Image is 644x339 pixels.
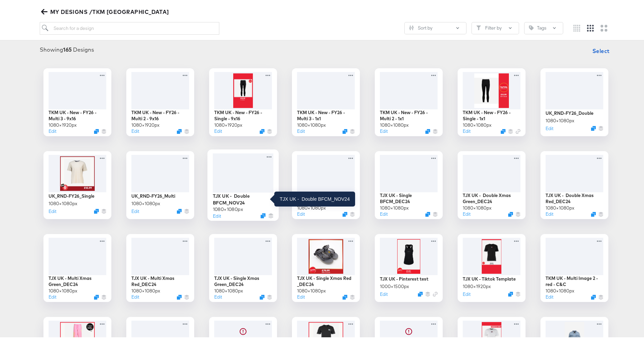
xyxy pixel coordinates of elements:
button: Duplicate [343,293,347,298]
div: 1080 × 1080 px [49,198,77,205]
div: 1080 × 1920 px [131,120,160,126]
button: Edit [546,292,553,298]
button: FilterFilter by [472,20,519,32]
div: 1080 × 1080 px [131,286,160,292]
div: Showing Designs [40,44,94,52]
button: Edit [214,126,222,132]
div: 1080 × 1080 px [463,120,492,126]
div: 1080 × 1080 px [463,203,492,209]
svg: Duplicate [591,210,596,215]
button: Edit [297,209,305,215]
div: TJX UK - Multi Xmas Green_DEC24 [49,273,106,286]
svg: Duplicate [177,207,182,212]
div: 1080 × 1080 px [214,286,243,292]
div: 1080 × 1920 px [49,120,77,126]
svg: Duplicate [418,290,423,295]
div: TKM UK - New - FY26 - Multi 2 - 9x16 [131,107,189,120]
button: Select [590,42,612,56]
div: 1080 × 1080 px [380,120,409,126]
button: Edit [131,292,139,298]
svg: Duplicate [508,210,513,215]
button: Edit [463,289,471,296]
div: 1080 × 1080 px [546,286,574,292]
div: UK_RND-FY26_Multi [131,191,175,197]
div: UK_RND-FY26_Double [546,108,593,114]
svg: Large grid [601,23,607,30]
div: TKM UK - Multi Image 2 - red - C&C1080×1080pxEditDuplicate [540,232,608,300]
button: Duplicate [94,293,99,298]
div: TJX UK - Double Xmas Green_DEC24 [463,190,520,203]
svg: Duplicate [94,127,99,132]
div: TJX UK - Single Xmas Red _DEC24 [297,273,355,286]
div: TJX UK - Pinterest test [380,274,428,280]
button: Edit [131,126,139,132]
div: TJX UK - Tiktok Template1080×1920pxEditDuplicate [458,232,526,300]
div: TKM UK - New - FY26 - Multi 2 - 1x1 [380,107,438,120]
span: Select [592,44,610,54]
div: TKM UK - New - FY26 - Multi 3 - 1x11080×1080pxEditDuplicate [292,66,360,134]
svg: Duplicate [508,290,513,295]
svg: Duplicate [260,211,265,216]
button: Edit [380,209,388,215]
button: Edit [380,289,388,296]
svg: Duplicate [501,127,505,132]
div: 1080 × 1080 px [297,203,326,209]
div: UK_RND-FY26_Single1080×1080pxEditDuplicate [43,149,111,217]
div: TJX UK - Double BFCM_NOV241080×1080pxEditDuplicate [207,147,279,219]
button: Edit [214,292,222,298]
button: TagTags [524,20,563,32]
div: 1080 × 1080 px [49,286,77,292]
div: TJX UK - Multi BFCM_DEC241080×1080pxEditDuplicate [292,149,360,217]
div: TJX UK - Single BFCM_DEC24 [380,190,438,203]
svg: Duplicate [177,293,182,298]
svg: Tag [529,23,534,28]
button: Duplicate [94,207,99,212]
svg: Duplicate [425,210,430,215]
div: 1080 × 1080 px [546,115,574,122]
div: TJX UK - Multi BFCM_DEC24 [297,190,355,203]
button: Edit [546,209,553,215]
button: Edit [297,126,305,132]
div: TKM UK - New - FY26 - Single - 1x11080×1080pxEditDuplicate [458,66,526,134]
span: MY DESIGNS /TKM [GEOGRAPHIC_DATA] [42,5,169,15]
div: 1000 × 1500 px [380,281,409,288]
svg: Medium grid [587,23,594,30]
div: TKM UK - Multi Image 2 - red - C&C [546,273,603,286]
svg: Duplicate [260,293,264,298]
button: SlidersSort by [404,20,466,32]
button: Edit [546,123,553,130]
div: TKM UK - New - FY26 - Multi 3 - 9x161080×1920pxEditDuplicate [43,66,111,134]
button: Edit [213,210,221,217]
input: Search for a design [40,20,220,33]
div: TKM UK - New - FY26 - Multi 2 - 9x161080×1920pxEditDuplicate [126,66,194,134]
div: UK_RND-FY26_Double1080×1080pxEditDuplicate [540,66,608,134]
div: TJX UK - Double Xmas Red_DEC24 [546,190,603,203]
div: TKM UK - New - FY26 - Single - 9x16 [214,107,272,120]
svg: Link [433,290,438,295]
div: TJX UK - Single Xmas Green_DEC24 [214,273,272,286]
svg: Duplicate [343,210,347,215]
button: Edit [297,292,305,298]
div: TJX UK - Multi Xmas Green_DEC241080×1080pxEditDuplicate [43,232,111,300]
div: TKM UK - New - FY26 - Multi 2 - 1x11080×1080pxEditDuplicate [375,66,443,134]
svg: Duplicate [591,293,596,298]
div: TJX UK - Multi Xmas Red_DEC24 [131,273,189,286]
svg: Duplicate [591,124,596,129]
div: 1080 × 1080 px [131,198,160,205]
button: Edit [49,206,56,213]
div: TJX UK - Single BFCM_DEC241080×1080pxEditDuplicate [375,149,443,217]
svg: Filter [476,23,481,28]
svg: Duplicate [260,127,264,132]
svg: Duplicate [425,127,430,132]
div: 1080 × 1920 px [214,120,242,126]
button: Edit [463,209,471,215]
div: 1080 × 1080 px [297,286,326,292]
